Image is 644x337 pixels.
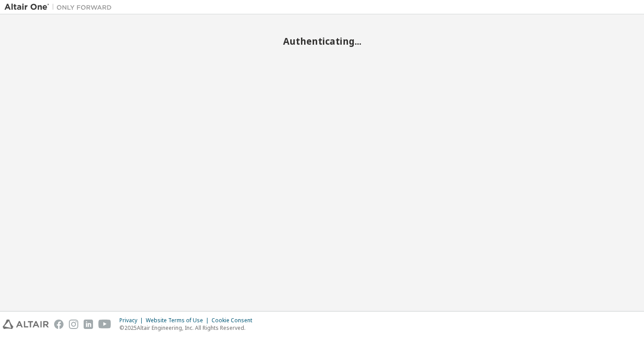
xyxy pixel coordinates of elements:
div: Website Terms of Use [146,317,212,324]
h2: Authenticating... [4,35,640,47]
img: youtube.svg [98,320,111,329]
img: facebook.svg [54,320,64,329]
img: Altair One [4,3,116,12]
div: Privacy [119,317,146,324]
p: © 2025 Altair Engineering, Inc. All Rights Reserved. [119,324,258,332]
img: instagram.svg [69,320,78,329]
div: Cookie Consent [212,317,258,324]
img: linkedin.svg [84,320,93,329]
img: altair_logo.svg [3,320,49,329]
